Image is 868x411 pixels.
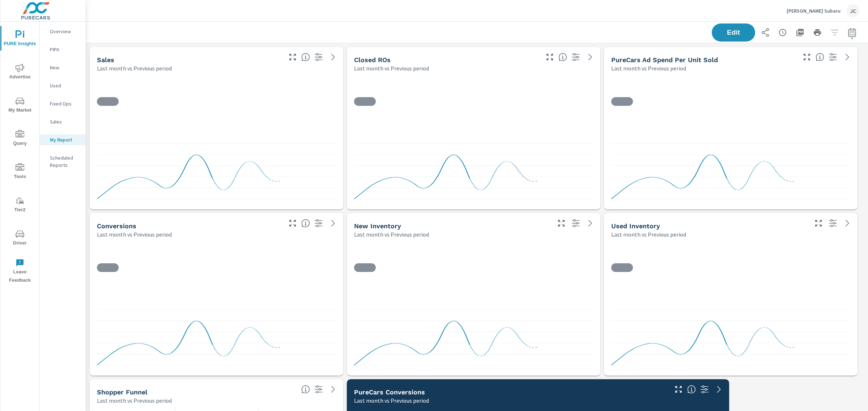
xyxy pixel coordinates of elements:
[40,116,86,127] div: Sales
[287,51,298,63] button: Make Fullscreen
[97,396,172,405] p: Last month vs Previous period
[301,53,310,61] span: Number of vehicles sold by the dealership over the selected date range. [Source: This data is sou...
[3,97,37,114] span: My Market
[327,51,339,63] a: See more details in report
[3,130,37,148] span: Query
[611,230,686,239] p: Last month vs Previous period
[301,219,310,228] span: The number of dealer-specified goals completed by a visitor. [Source: This data is provided by th...
[40,26,86,37] div: Overview
[354,388,425,396] h5: PureCars Conversions
[810,25,825,40] button: Print Report
[713,384,725,395] a: See more details in report
[3,230,37,247] span: Driver
[354,396,429,405] p: Last month vs Previous period
[846,4,859,17] div: JC
[793,25,807,40] button: "Export Report to PDF"
[50,28,80,35] p: Overview
[556,217,567,229] button: Make Fullscreen
[50,100,80,107] p: Fixed Ops
[787,8,841,14] p: [PERSON_NAME] Subaru
[40,98,86,109] div: Fixed Ops
[40,44,86,55] div: PIPA
[687,385,696,394] span: Understand conversion over the selected time range.
[354,222,401,230] h5: New Inventory
[3,196,37,214] span: Tier2
[97,64,172,73] p: Last month vs Previous period
[842,217,853,229] a: See more details in report
[758,25,773,40] button: Share Report
[0,22,39,287] div: nav menu
[719,29,748,36] span: Edit
[40,152,86,170] div: Scheduled Reports
[354,64,429,73] p: Last month vs Previous period
[3,163,37,181] span: Tools
[558,53,567,61] span: Number of Repair Orders Closed by the selected dealership group over the selected time range. [So...
[50,64,80,71] p: New
[50,82,80,89] p: Used
[544,51,556,63] button: Make Fullscreen
[611,56,718,64] h5: PureCars Ad Spend Per Unit Sold
[50,136,80,143] p: My Report
[816,53,824,61] span: Average cost of advertising per each vehicle sold at the dealer over the selected date range. The...
[301,385,310,394] span: Know where every customer is during their purchase journey. View customer activity from first cli...
[97,222,136,230] h5: Conversions
[287,217,298,229] button: Make Fullscreen
[327,384,339,395] a: See more details in report
[584,217,596,229] a: See more details in report
[673,384,684,395] button: Make Fullscreen
[354,56,391,64] h5: Closed ROs
[50,46,80,53] p: PIPA
[97,56,114,64] h5: Sales
[40,134,86,145] div: My Report
[50,118,80,125] p: Sales
[3,64,37,81] span: Advertise
[611,222,660,230] h5: Used Inventory
[40,62,86,73] div: New
[40,80,86,91] div: Used
[50,154,80,169] p: Scheduled Reports
[801,51,813,63] button: Make Fullscreen
[3,259,37,285] span: Leave Feedback
[354,230,429,239] p: Last month vs Previous period
[842,51,853,63] a: See more details in report
[813,217,824,229] button: Make Fullscreen
[97,230,172,239] p: Last month vs Previous period
[712,23,755,42] button: Edit
[97,388,148,396] h5: Shopper Funnel
[611,64,686,73] p: Last month vs Previous period
[3,30,37,48] span: PURE Insights
[327,217,339,229] a: See more details in report
[584,51,596,63] a: See more details in report
[845,25,859,40] button: Select Date Range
